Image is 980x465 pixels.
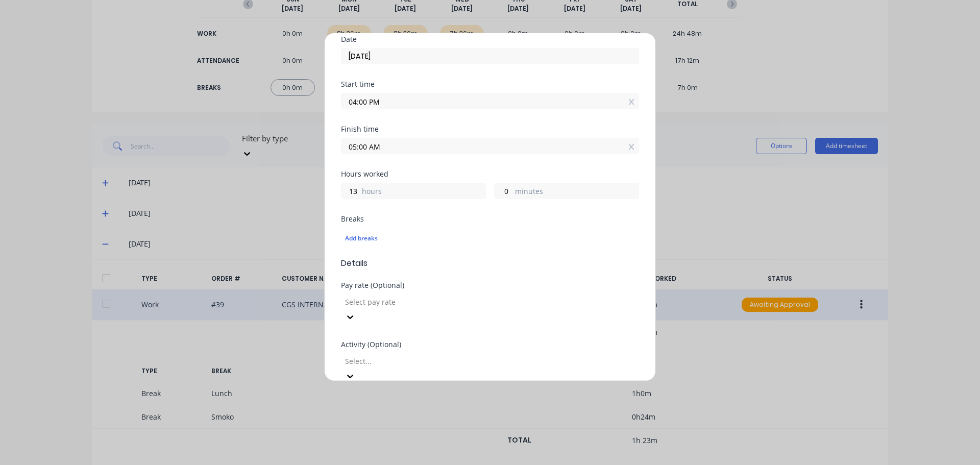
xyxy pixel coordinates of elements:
[341,215,639,223] div: Breaks
[345,232,635,245] div: Add breaks
[341,341,639,348] div: Activity (Optional)
[495,183,512,199] input: 0
[341,81,639,88] div: Start time
[341,282,639,289] div: Pay rate (Optional)
[341,257,639,270] span: Details
[362,186,485,199] label: hours
[515,186,639,199] label: minutes
[341,36,639,43] div: Date
[341,126,639,133] div: Finish time
[341,183,359,199] input: 0
[341,170,639,178] div: Hours worked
